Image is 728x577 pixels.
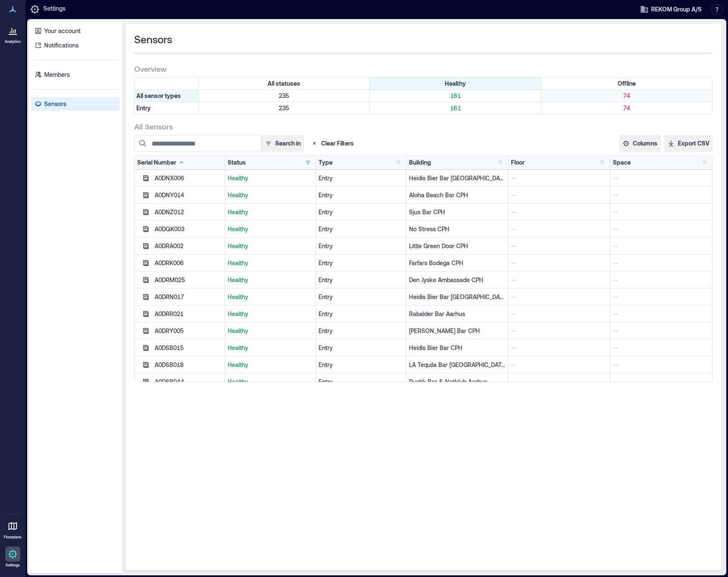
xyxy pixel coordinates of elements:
div: A0DSB044 [155,378,223,386]
p: Settings [43,4,65,14]
p: [PERSON_NAME] Bar CPH [409,327,505,335]
div: A0DRY005 [155,327,223,335]
div: A0DSB018 [155,361,223,369]
div: Filter by Type: Entry [135,102,198,114]
p: Healthy [228,191,313,199]
p: -- [511,276,607,284]
p: Healthy [228,242,313,250]
div: Filter by Type: Entry & Status: Offline [541,102,712,114]
p: -- [511,361,607,369]
p: -- [511,259,607,267]
p: Healthy [228,208,313,216]
p: -- [511,378,607,386]
p: Notifications [44,41,79,50]
p: -- [511,242,607,250]
div: Entry [319,361,404,369]
a: Notifications [31,39,120,52]
div: Filter by Status: Healthy (active - click to clear) [370,78,542,90]
div: Type [319,158,333,167]
span: Overview [134,64,166,74]
p: Members [44,70,70,79]
p: -- [613,344,710,352]
div: Entry [319,191,404,199]
div: A0DRN017 [155,293,223,301]
p: Heidis Bier Bar [GEOGRAPHIC_DATA] [409,293,505,301]
p: -- [613,242,710,250]
div: A0DRA002 [155,242,223,250]
p: -- [511,327,607,335]
div: Filter by Status: Offline [541,78,712,90]
p: -- [613,208,710,216]
p: -- [511,310,607,318]
p: Farfars Bodega CPH [409,259,505,267]
p: -- [511,191,607,199]
p: Rustik Bar & Natklub Aarhus [409,378,505,386]
div: Entry [319,174,404,182]
p: Healthy [228,344,313,352]
p: 74 [543,92,711,100]
button: Clear Filters [308,135,357,152]
div: Entry [319,225,404,233]
div: All statuses [198,78,370,90]
div: Entry [319,259,404,267]
div: Entry [319,310,404,318]
a: Your account [31,24,120,38]
div: Filter by Type: Entry & Status: Healthy [370,102,542,114]
p: -- [613,259,710,267]
div: Building [409,158,431,167]
p: -- [613,310,710,318]
p: Sensors [44,100,66,108]
p: -- [511,293,607,301]
button: Search in [261,135,304,152]
p: 235 [200,104,368,112]
p: Floorplans [4,535,22,540]
p: Healthy [228,174,313,182]
p: 161 [372,104,539,112]
div: A0DNX006 [155,174,223,182]
button: REKOM Group A/S [638,3,704,16]
div: Entry [319,208,404,216]
div: Space [613,158,631,167]
p: Heidis Bier Bar CPH [409,344,505,352]
div: Entry [319,327,404,335]
div: Entry [319,242,404,250]
div: Serial Number [137,158,185,167]
p: Healthy [228,276,313,284]
div: Entry [319,378,404,386]
p: -- [511,344,607,352]
p: 74 [543,104,711,112]
span: Sensors [134,33,172,46]
div: A0DNY014 [155,191,223,199]
div: Entry [319,276,404,284]
div: A0DQK003 [155,225,223,233]
div: A0DRM025 [155,276,223,284]
button: Export CSV [664,135,713,152]
p: Heidis Bier Bar [GEOGRAPHIC_DATA] (Closed) [409,174,505,182]
div: Status [228,158,246,167]
div: All sensor types [135,90,198,102]
p: Aloha Beach Bar CPH [409,191,505,199]
p: Analytics [5,39,21,44]
button: Columns [619,135,661,152]
p: -- [613,293,710,301]
p: Rabalder Bar Aarhus [409,310,505,318]
p: Little Green Door CPH [409,242,505,250]
span: REKOM Group A/S [651,5,702,14]
span: All Sensors [134,121,173,132]
p: -- [613,327,710,335]
p: Healthy [228,310,313,318]
p: Healthy [228,361,313,369]
div: A0DRR021 [155,310,223,318]
p: 235 [200,92,368,100]
p: Settings [6,563,20,568]
div: Entry [319,344,404,352]
p: No Stress CPH [409,225,505,233]
div: Floor [511,158,525,167]
p: LA Tequila Bar [GEOGRAPHIC_DATA] [409,361,505,369]
div: A0DSB015 [155,344,223,352]
p: -- [613,361,710,369]
p: -- [511,225,607,233]
a: Members [31,68,120,81]
p: -- [613,276,710,284]
p: Healthy [228,225,313,233]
